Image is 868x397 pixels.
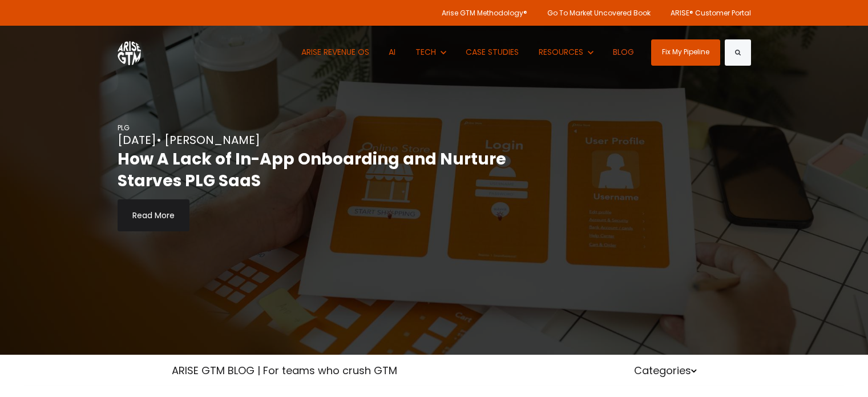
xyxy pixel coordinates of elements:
[156,132,162,148] span: •
[293,26,643,79] nav: Desktop navigation
[530,26,601,79] button: Show submenu for RESOURCES RESOURCES
[118,123,130,133] a: PLG
[164,131,260,149] a: [PERSON_NAME]
[381,26,405,79] a: AI
[651,39,720,66] a: Fix My Pipeline
[293,26,378,79] a: ARISE REVENUE OS
[118,39,141,65] img: ARISE GTM logo (1) white
[118,149,534,192] h2: How A Lack of In-App Onboarding and Nurture Starves PLG SaaS
[539,46,539,47] span: Show submenu for RESOURCES
[634,363,697,378] a: Categories
[407,26,454,79] button: Show submenu for TECH TECH
[415,46,416,47] span: Show submenu for TECH
[415,46,436,58] span: TECH
[172,363,397,378] a: ARISE GTM BLOG | For teams who crush GTM
[118,131,534,149] div: [DATE]
[118,199,189,231] a: Read More
[539,46,583,58] span: RESOURCES
[605,26,643,79] a: BLOG
[725,39,751,66] button: Search
[458,26,528,79] a: CASE STUDIES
